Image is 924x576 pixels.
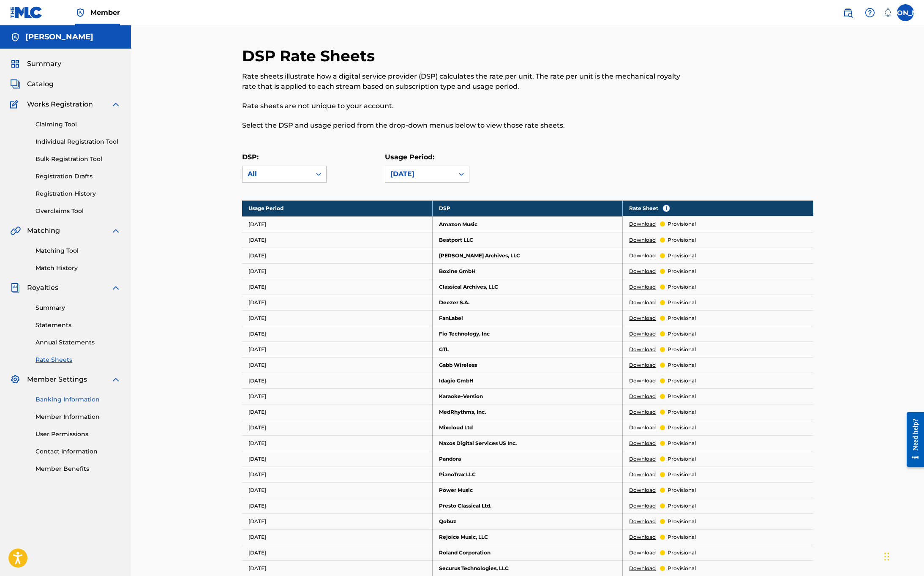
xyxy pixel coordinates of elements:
[35,172,121,181] a: Registration Drafts
[35,137,121,146] a: Individual Registration Tool
[242,216,433,232] td: [DATE]
[865,8,875,18] img: help
[27,59,61,69] span: Summary
[385,153,434,161] label: Usage Period:
[840,4,856,21] a: Public Search
[432,404,623,420] td: MedRhythms, Inc.
[432,279,623,295] td: Classical Archives, LLC
[432,545,623,560] td: Roland Corporation
[629,314,656,322] a: Download
[668,424,696,431] p: provisional
[668,283,696,291] p: provisional
[27,79,54,89] span: Catalog
[27,374,87,385] span: Member Settings
[111,226,121,236] img: expand
[432,513,623,529] td: Qobuz
[668,361,696,369] p: provisional
[668,486,696,494] p: provisional
[242,545,433,560] td: [DATE]
[111,374,121,385] img: expand
[668,533,696,541] p: provisional
[629,549,656,557] a: Download
[843,8,853,18] img: search
[432,263,623,279] td: Boxine GmbH
[242,263,433,279] td: [DATE]
[432,310,623,326] td: FanLabel
[897,4,914,21] div: User Menu
[25,32,93,42] h5: John Abbott
[35,395,121,404] a: Banking Information
[432,498,623,513] td: Presto Classical Ltd.
[629,236,656,244] a: Download
[242,529,433,545] td: [DATE]
[90,8,120,17] span: Member
[242,388,433,404] td: [DATE]
[629,220,656,228] a: Download
[242,46,379,66] h2: DSP Rate Sheets
[629,502,656,510] a: Download
[10,79,54,89] a: CatalogCatalog
[35,412,121,421] a: Member Information
[668,299,696,306] p: provisional
[432,232,623,248] td: Beatport LLC
[629,283,656,291] a: Download
[629,518,656,525] a: Download
[432,388,623,404] td: Karaoke-Version
[242,248,433,263] td: [DATE]
[629,424,656,431] a: Download
[242,341,433,357] td: [DATE]
[432,482,623,498] td: Power Music
[242,451,433,467] td: [DATE]
[432,341,623,357] td: GTL
[242,482,433,498] td: [DATE]
[10,79,20,89] img: Catalog
[242,560,433,576] td: [DATE]
[668,268,696,275] p: provisional
[35,355,121,364] a: Rate Sheets
[35,155,121,164] a: Bulk Registration Tool
[242,357,433,373] td: [DATE]
[242,200,433,216] th: Usage Period
[10,6,43,19] img: MLC Logo
[242,120,682,131] p: Select the DSP and usage period from the drop-down menus below to view those rate sheets.
[668,549,696,557] p: provisional
[629,330,656,338] a: Download
[432,248,623,263] td: [PERSON_NAME] Archives, LLC
[432,216,623,232] td: Amazon Music
[35,338,121,347] a: Annual Statements
[35,207,121,216] a: Overclaims Tool
[432,451,623,467] td: Pandora
[629,471,656,478] a: Download
[242,498,433,513] td: [DATE]
[668,502,696,510] p: provisional
[668,377,696,385] p: provisional
[629,252,656,259] a: Download
[75,8,85,18] img: Top Rightsholder
[623,200,813,216] th: Rate Sheet
[629,393,656,400] a: Download
[668,518,696,525] p: provisional
[629,408,656,416] a: Download
[111,283,121,293] img: expand
[629,268,656,275] a: Download
[35,264,121,273] a: Match History
[242,404,433,420] td: [DATE]
[432,357,623,373] td: Gabb Wireless
[27,226,60,236] span: Matching
[35,447,121,456] a: Contact Information
[629,346,656,353] a: Download
[629,361,656,369] a: Download
[242,153,259,161] label: DSP:
[242,420,433,435] td: [DATE]
[10,283,20,293] img: Royalties
[242,232,433,248] td: [DATE]
[10,59,20,69] img: Summary
[882,535,924,576] iframe: Chat Widget
[668,565,696,572] p: provisional
[111,99,121,109] img: expand
[27,283,58,293] span: Royalties
[242,373,433,388] td: [DATE]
